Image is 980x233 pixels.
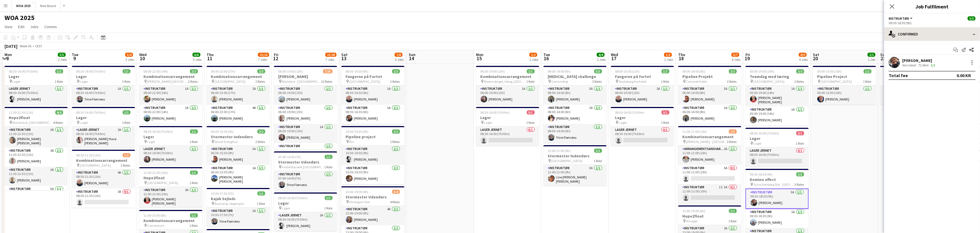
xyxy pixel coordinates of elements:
[207,66,270,124] app-job-card: 06:00-23:00 (17h)2/2Kombinationsarrangement [GEOGRAPHIC_DATA]2 RolesInstruktør2A1/106:00-23:00 (1...
[325,155,333,159] span: 1/1
[5,147,68,167] app-card-role: Instruktør2A1/111:30-22:30 (11h)[PERSON_NAME]
[122,120,130,125] span: 1 Role
[754,141,762,145] span: Lager
[880,66,943,105] div: 07:30-14:30 (7h)0/1Quiz Adventure Middelfart1 RoleInstruktør3A0/107:30-14:30 (7h)
[543,145,607,186] div: 12:00-21:00 (9h)1/1Stormester Indendørs [GEOGRAPHIC_DATA]1 RoleInstruktør3A1/112:00-21:00 (9h)Lin...
[72,86,135,105] app-card-role: Instruktør1A1/108:30-16:00 (7h30m)Trine Flørnæss
[678,126,741,203] div: 11:00-21:00 (10h)1/3Kombinationsarrangement [PERSON_NAME] - [GEOGRAPHIC_DATA]3 RolesArrangementsa...
[543,66,607,143] app-job-card: 08:00-14:00 (6h)3/3[MEDICAL_DATA] challenge Gammelrøj3 RolesInstruktør3A1/108:00-14:00 (6h)[PERSO...
[139,167,202,208] div: 12:00-22:00 (10h)1/1Hope2float [GEOGRAPHIC_DATA]1 RoleInstruktør2A1/112:00-22:00 (10h)[PERSON_NAM...
[349,200,370,204] span: Hindsgavl Slot
[745,189,809,209] app-card-role: Instruktør3A1/109:30-18:30 (9h)[PERSON_NAME]
[5,43,17,49] div: [DATE]
[207,52,214,57] span: Thu
[190,129,198,134] span: 1/1
[750,69,775,73] span: 05:00-19:00 (14h)
[139,74,202,79] h3: Kombinationsarrangement
[795,79,804,84] span: 2 Roles
[349,140,354,144] span: Års
[139,187,202,208] app-card-role: Instruktør2A1/112:00-22:00 (10h)[PERSON_NAME] [PERSON_NAME]
[611,127,674,146] app-card-role: Lager Jernet0/108:30-16:00 (7h30m)
[341,52,348,57] span: Sat
[683,129,707,134] span: 11:00-21:00 (10h)
[543,153,607,158] h3: Stormester Indendørs
[727,140,737,144] span: 3 Roles
[19,44,33,48] span: Week 36
[16,23,27,30] a: Edit
[257,191,265,196] span: 1/1
[207,208,270,227] app-card-role: Instruktør1A1/110:30-17:30 (7h)Trine Flørnæss
[256,140,265,144] span: 2 Roles
[476,115,539,120] h3: Lager
[256,79,265,84] span: 2 Roles
[72,74,135,79] h3: Lager
[274,52,278,57] span: Fri
[274,171,337,190] app-card-role: Instruktør1/107:00-14:00 (7h)Trine Flørnæss
[274,192,337,231] div: 08:30-16:00 (7h30m)1/1Lager Lager1 RoleLager Jernet2A1/108:30-16:00 (7h30m)[PERSON_NAME]
[678,146,741,165] app-card-role: Arrangementsansvarlig2A1/111:00-21:00 (10h)[PERSON_NAME]
[72,150,135,208] app-job-card: 08:30-21:30 (13h)1/2Kombinationsarrangement [GEOGRAPHIC_DATA]2 RolesInstruktør4A1/108:30-21:30 (1...
[476,107,539,146] div: 08:30-16:00 (7h30m)0/1Lager Lager1 RoleLager Jernet0/108:30-16:00 (7h30m)
[144,213,167,218] span: 12:00-20:00 (8h)
[9,110,34,115] span: 11:30-22:30 (11h)
[889,16,909,21] span: Instruktør
[76,69,106,73] span: 08:30-16:00 (7h30m)
[678,105,741,124] app-card-role: Instruktør1A1/106:00-14:00 (8h)[PERSON_NAME]
[190,181,198,185] span: 1 Role
[678,86,741,105] app-card-role: Instruktør3A1/106:00-14:00 (8h)[PERSON_NAME]
[884,3,980,10] h3: Job Fulfilment
[683,209,705,213] span: 13:00-19:00 (6h)
[55,79,63,84] span: 1 Role
[341,74,404,79] h3: Fangerne på Fortet
[729,69,737,73] span: 2/2
[207,126,270,186] div: 06:30-15:30 (9h)2/2Stormester indendørs Struer Energihal2 RolesInstruktør3A1/106:30-15:30 (9h)[PE...
[476,86,539,105] app-card-role: Instruktør1A1/106:00-19:00 (13h)[PERSON_NAME]
[72,158,135,163] h3: Kombinationsarrangement
[278,196,308,200] span: 08:30-16:00 (7h30m)
[139,66,202,124] app-job-card: 08:00-22:00 (14h)2/2Kombinationsarrangement [PERSON_NAME] [GEOGRAPHIC_DATA] og [GEOGRAPHIC_DATA]2...
[207,105,270,124] app-card-role: Instruktør4A1/106:00-23:00 (17h)[PERSON_NAME]
[864,69,871,73] span: 1/1
[392,190,400,194] span: 3/4
[72,66,135,105] app-job-card: 08:30-16:00 (7h30m)1/1Lager Lager1 RoleInstruktør1A1/108:30-16:00 (7h30m)Trine Flørnæss
[683,69,705,73] span: 06:00-14:00 (8h)
[341,66,404,124] app-job-card: 08:30-14:30 (6h)2/2Fangerne på Fortet [GEOGRAPHIC_DATA]2 RolesInstruktør1A1/108:30-14:30 (6h)[PER...
[139,105,202,124] app-card-role: Instruktør1A1/108:00-22:00 (14h)[PERSON_NAME]
[72,169,135,189] app-card-role: Instruktør4A1/108:30-21:30 (13h)[PERSON_NAME]
[55,69,63,73] span: 1/1
[526,79,535,84] span: 1 Role
[341,86,404,105] app-card-role: Instruktør1A1/108:30-14:30 (6h)[PERSON_NAME]
[215,201,244,206] span: Bautahøj Jægerspris
[139,126,202,165] app-job-card: 08:30-16:00 (7h30m)1/1Lager Lager1 RoleLager Jernet1/108:30-16:00 (7h30m)[PERSON_NAME]
[476,127,539,146] app-card-role: Lager Jernet0/108:30-16:00 (7h30m)
[884,27,980,41] div: Confirmed
[207,74,270,79] h3: Kombinationsarrangement
[346,129,369,134] span: 10:30-19:30 (9h)
[727,79,737,84] span: 2 Roles
[611,66,674,105] div: 08:00-20:00 (12h)1/1Fangerne på fortet Skodsborg Kurhotel1 RoleInstruktør2A1/108:00-20:00 (12h)[P...
[123,110,130,115] span: 1/1
[745,177,809,182] h3: Domino effect
[476,52,483,57] span: Mon
[880,74,943,79] h3: Quiz Adventure
[611,107,674,146] div: 08:30-16:00 (7h30m)0/1Lager Lager1 RoleLager Jernet0/108:30-16:00 (7h30m)
[346,190,369,194] span: 13:00-19:00 (6h)
[211,129,234,134] span: 06:30-15:30 (9h)
[745,209,809,228] app-card-role: Instruktør1A1/109:30-18:30 (9h)[PERSON_NAME]
[5,74,68,79] h3: Lager
[13,120,54,125] span: Marienlyst, [GEOGRAPHIC_DATA]
[484,79,526,84] span: Rosenvænget, Høng, [GEOGRAPHIC_DATA]
[147,79,188,84] span: [PERSON_NAME] [GEOGRAPHIC_DATA] og [GEOGRAPHIC_DATA]
[745,128,809,167] div: 08:30-16:00 (7h30m)0/1Lager Lager1 RoleLager Jernet0/108:30-16:00 (7h30m)
[144,171,168,175] span: 12:00-22:00 (10h)
[392,129,400,134] span: 2/2
[662,69,669,73] span: 1/1
[5,52,12,57] span: Mon
[207,165,270,186] app-card-role: Instruktør1A1/106:30-15:30 (9h)[PERSON_NAME] [PERSON_NAME]
[341,206,404,225] app-card-role: Instruktør4A1/113:00-19:00 (6h)[PERSON_NAME]
[36,0,61,11] button: New Board
[274,212,337,231] app-card-role: Lager Jernet2A1/108:30-16:00 (7h30m)[PERSON_NAME]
